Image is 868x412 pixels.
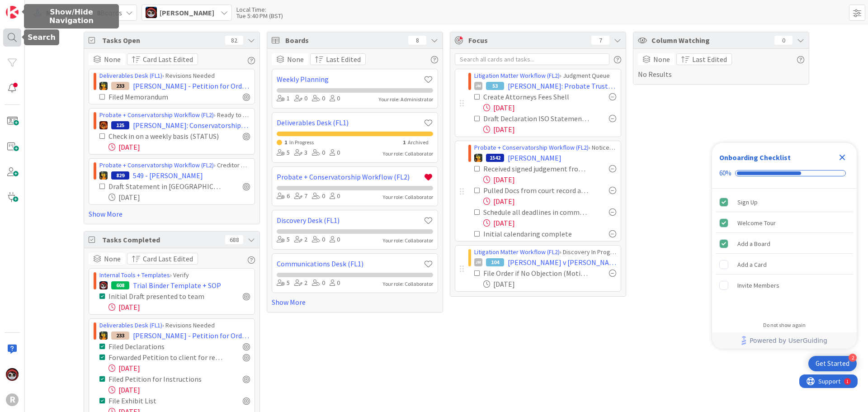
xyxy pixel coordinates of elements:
[483,185,589,196] div: Pulled Docs from court record and saved to file
[28,8,115,25] h5: Show/Hide Navigation
[99,161,250,170] div: › Creditor Claim Waiting Period
[719,169,731,177] div: 60%
[277,235,290,245] div: 5
[486,258,504,266] div: 104
[455,53,609,65] input: Search all cards and tasks...
[310,53,366,65] button: Last Edited
[483,228,588,239] div: Initial calendaring complete
[108,192,250,203] div: [DATE]
[289,139,314,146] span: In Progress
[816,359,849,368] div: Get Started
[108,91,202,102] div: Filed Memorandum
[312,278,325,288] div: 0
[483,174,616,185] div: [DATE]
[483,218,616,228] div: [DATE]
[99,321,250,330] div: › Revisions Needed
[312,235,325,245] div: 0
[312,94,325,104] div: 0
[236,6,283,13] div: Local Time:
[272,297,438,308] a: Show More
[108,142,250,152] div: [DATE]
[750,335,827,346] span: Powered by UserGuiding
[474,258,482,266] div: JM
[716,213,853,233] div: Welcome Tour is complete.
[143,54,193,65] span: Card Last Edited
[99,71,162,80] a: Deliverables Desk (FL1)
[102,234,221,245] span: Tasks Completed
[835,150,849,165] div: Close Checklist
[99,110,250,120] div: › Ready to Close Matter
[133,170,203,181] span: 549 - [PERSON_NAME]
[284,139,287,146] span: 1
[483,113,589,124] div: Draft Declaration ISO Statement of Attorneys Fees
[474,71,560,80] a: Litigation Matter Workflow (FL2)
[692,54,727,65] span: Last Edited
[737,218,776,228] div: Welcome Tour
[102,35,221,46] span: Tasks Open
[737,197,758,208] div: Sign Up
[737,280,779,291] div: Invite Members
[483,196,616,207] div: [DATE]
[108,384,250,395] div: [DATE]
[108,374,218,384] div: Filed Petition for Instructions
[330,235,340,245] div: 0
[774,36,793,45] div: 0
[99,111,214,119] a: Probate + Conservatorship Workflow (FL2)
[99,161,214,169] a: Probate + Conservatorship Workflow (FL2)
[133,330,250,341] span: [PERSON_NAME] - Petition for Order for Surrender of Assets
[712,332,857,349] div: Footer
[719,152,791,163] div: Onboarding Checklist
[294,278,307,288] div: 2
[108,352,223,363] div: Forwarded Petition to client for review/signature
[716,234,853,254] div: Add a Board is complete.
[737,259,767,270] div: Add a Card
[108,341,200,352] div: Filed Declarations
[330,278,340,288] div: 0
[108,181,223,192] div: Draft Statement in [GEOGRAPHIC_DATA]
[326,54,361,65] span: Last Edited
[277,148,290,158] div: 5
[111,331,129,340] div: 233
[719,169,849,177] div: Checklist progress: 60%
[379,95,433,104] div: Your role: Administrator
[312,148,325,158] div: 0
[483,124,616,135] div: [DATE]
[277,94,290,104] div: 1
[6,6,19,19] img: Visit kanbanzone.com
[653,54,670,65] span: None
[474,143,616,152] div: › Notices Queue
[99,281,108,289] img: JS
[312,191,325,201] div: 0
[716,275,853,295] div: Invite Members is incomplete.
[483,268,589,279] div: File Order if No Objection (Motion to Continue Hearing)
[89,208,255,219] a: Show More
[591,36,609,45] div: 7
[294,191,307,201] div: 7
[763,322,806,329] div: Do not show again
[285,35,404,46] span: Boards
[383,150,433,158] div: Your role: Collaborator
[287,54,304,65] span: None
[474,82,482,90] div: JM
[486,82,504,90] div: 53
[712,189,857,316] div: Checklist items
[111,171,129,180] div: 829
[483,91,586,102] div: Create Attorneys Fees Shell
[638,53,804,80] div: No Results
[383,193,433,201] div: Your role: Collaborator
[99,271,170,279] a: Internal Tools + Templates
[108,363,250,374] div: [DATE]
[468,35,584,46] span: Focus
[99,331,108,340] img: MR
[99,82,108,90] img: MR
[146,7,157,18] img: JS
[716,255,853,275] div: Add a Card is incomplete.
[143,253,193,264] span: Card Last Edited
[483,207,589,218] div: Schedule all deadlines in comment and Deadline Checklist [move to P4 Notice Quene]
[737,238,770,249] div: Add a Board
[236,13,283,19] div: Tue 5:40 PM (BST)
[277,74,424,85] a: Weekly Planning
[712,143,857,349] div: Checklist Container
[19,1,41,12] span: Support
[99,71,250,81] div: › Revisions Needed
